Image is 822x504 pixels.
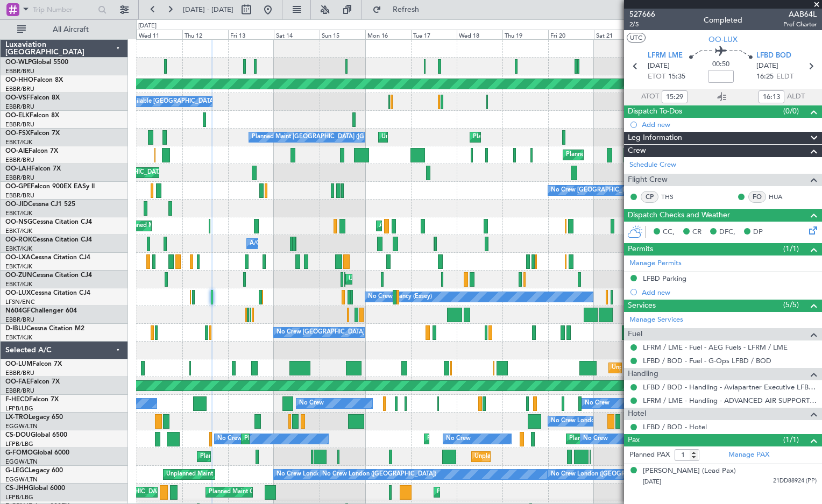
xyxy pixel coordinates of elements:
a: EBBR/BRU [5,191,34,200]
div: Planned Maint [GEOGRAPHIC_DATA] ([GEOGRAPHIC_DATA]) [427,431,597,447]
div: Unplanned Maint [GEOGRAPHIC_DATA] ([GEOGRAPHIC_DATA]) [166,466,343,482]
span: ALDT [787,91,805,102]
input: --:-- [759,90,784,103]
a: Schedule Crew [629,160,676,171]
a: EBKT/KJK [5,262,32,271]
div: No Crew [446,431,471,447]
span: Services [628,300,656,312]
span: DP [753,227,763,238]
div: Tue 17 [411,30,457,39]
a: CS-DOUGlobal 6500 [5,432,67,438]
div: Planned Maint [GEOGRAPHIC_DATA] ([GEOGRAPHIC_DATA]) [244,431,414,447]
a: LX-TROLegacy 650 [5,414,63,421]
div: Planned Maint [GEOGRAPHIC_DATA] ([GEOGRAPHIC_DATA]) [62,484,232,500]
a: N604GFChallenger 604 [5,308,77,314]
a: OO-ZUNCessna Citation CJ4 [5,272,92,279]
div: Fri 13 [228,30,274,39]
div: Thu 19 [502,30,548,39]
div: AOG Maint Dusseldorf [379,218,442,234]
span: OO-VSF [5,95,30,101]
a: EGGW/LTN [5,475,38,484]
span: ETOT [648,72,665,82]
span: OO-FAE [5,379,30,385]
div: Planned Maint [GEOGRAPHIC_DATA] ([GEOGRAPHIC_DATA]) [437,484,606,500]
div: Unplanned Maint [GEOGRAPHIC_DATA]-[GEOGRAPHIC_DATA] [381,129,555,145]
span: Dispatch Checks and Weather [628,209,730,222]
button: Refresh [367,1,432,18]
input: --:-- [662,90,688,103]
span: Permits [628,243,653,255]
div: Planned Maint [GEOGRAPHIC_DATA] ([GEOGRAPHIC_DATA]) [200,449,370,465]
a: EBKT/KJK [5,333,32,342]
span: N604GF [5,308,31,314]
div: Planned Maint [GEOGRAPHIC_DATA] ([GEOGRAPHIC_DATA]) [566,147,735,163]
div: No Crew Nancy (Essey) [368,289,432,305]
span: CS-JHH [5,485,29,492]
div: Sat 14 [274,30,320,39]
span: Refresh [384,6,429,13]
div: Add new [642,120,817,129]
span: Pref Charter [783,20,817,29]
a: Manage Services [629,315,683,325]
div: Sat 21 [594,30,640,39]
span: 16:25 [756,72,774,82]
a: EBBR/BRU [5,316,34,324]
span: OO-ELK [5,112,30,119]
span: OO-ROK [5,237,32,243]
a: D-IBLUCessna Citation M2 [5,325,84,332]
div: A/C Unavailable [250,236,294,252]
div: A/C Unavailable [GEOGRAPHIC_DATA] ([GEOGRAPHIC_DATA] National) [107,94,307,110]
div: No Crew [GEOGRAPHIC_DATA] ([GEOGRAPHIC_DATA] National) [551,182,731,198]
span: Dispatch To-Dos [628,105,682,118]
span: OO-HHO [5,77,33,83]
span: G-FOMO [5,450,33,456]
span: OO-LUX [708,34,738,45]
div: No Crew London ([GEOGRAPHIC_DATA]) [322,466,436,482]
div: Unplanned Maint Melsbroek Air Base [612,360,713,376]
a: EBKT/KJK [5,280,32,288]
span: OO-LXA [5,254,31,261]
a: OO-LUMFalcon 7X [5,361,62,367]
span: (1/1) [783,434,799,445]
span: LFBD BOD [756,51,791,61]
a: OO-WLPGlobal 5500 [5,59,68,66]
a: OO-JIDCessna CJ1 525 [5,201,75,208]
div: Planned Maint [GEOGRAPHIC_DATA] ([GEOGRAPHIC_DATA]) [569,431,739,447]
span: Pax [628,434,640,446]
span: 2/5 [629,20,655,29]
div: LFBD Parking [643,274,686,283]
span: ELDT [776,72,793,82]
div: Planned Maint Geneva (Cointrin) [209,484,297,500]
div: Fri 20 [548,30,594,39]
span: D-IBLU [5,325,26,332]
a: LFRM / LME - Fuel - AEG Fuels - LFRM / LME [643,343,788,352]
span: [DATE] [643,478,661,486]
button: UTC [627,33,646,42]
a: F-HECDFalcon 7X [5,396,59,403]
span: Flight Crew [628,174,668,186]
div: Unplanned Maint [GEOGRAPHIC_DATA]-[GEOGRAPHIC_DATA] [349,271,522,287]
span: OO-FSX [5,130,30,137]
span: 15:35 [668,72,685,82]
div: Unplanned Maint [GEOGRAPHIC_DATA] ([GEOGRAPHIC_DATA]) [474,449,651,465]
span: CS-DOU [5,432,31,438]
div: Add new [642,288,817,297]
span: (5/5) [783,299,799,310]
span: 527666 [629,9,655,20]
span: OO-NSG [5,219,32,225]
span: All Aircraft [28,26,114,33]
div: No Crew [GEOGRAPHIC_DATA] ([GEOGRAPHIC_DATA] National) [277,324,457,340]
div: Planned Maint [GEOGRAPHIC_DATA] ([GEOGRAPHIC_DATA] National) [252,129,447,145]
div: No Crew [217,431,242,447]
span: AAB64L [783,9,817,20]
a: LFSN/ENC [5,298,35,306]
a: OO-VSFFalcon 8X [5,95,60,101]
button: All Aircraft [12,21,117,38]
span: (1/1) [783,243,799,254]
a: LFPB/LBG [5,493,33,501]
div: Wed 11 [137,30,182,39]
a: EBBR/BRU [5,67,34,75]
span: Crew [628,145,646,157]
a: OO-AIEFalcon 7X [5,148,58,154]
span: G-LEGC [5,467,29,474]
